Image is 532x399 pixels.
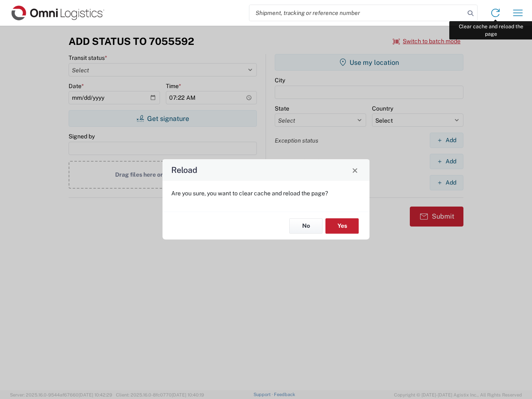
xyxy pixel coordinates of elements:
button: No [289,218,323,234]
button: Yes [325,218,359,234]
p: Are you sure, you want to clear cache and reload the page? [171,190,361,197]
button: Close [349,164,361,176]
h4: Reload [171,164,197,176]
input: Shipment, tracking or reference number [249,5,465,21]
